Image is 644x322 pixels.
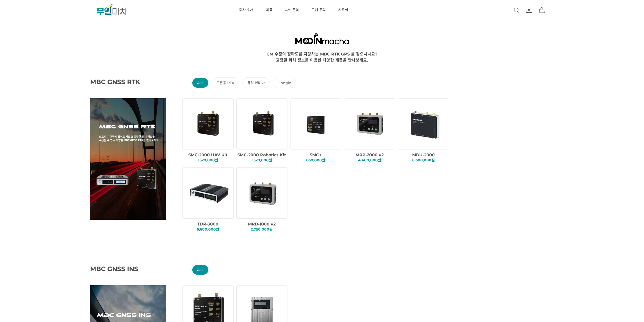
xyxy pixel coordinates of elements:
[237,153,286,157] span: SMC-2000 Robotics Kit
[306,158,325,162] span: 660,000원
[188,153,227,157] span: SMC-2000 UAV Kit
[349,102,392,145] img: 9b9ab8696318a90dfe4e969267b5ed87.png
[412,158,435,162] span: 6,600,000원
[197,158,218,162] span: 1,320,000원
[192,78,209,88] li: ALL
[241,102,284,145] img: dd1389de6ba74b56ed1c86d804b0ca77.png
[251,158,272,162] span: 1,320,000원
[403,102,446,145] img: 6483618fc6c74fd86d4df014c1d99106.png
[90,265,153,273] span: MBC GNSS INS
[90,78,153,86] span: MBC GNSS RTK
[187,171,231,215] img: 29e1ed50bec2d2c3d08ab21b2fffb945.png
[212,77,239,88] li: 드론용 RTK
[356,153,384,157] span: MRP-2000 v2
[242,77,270,88] li: 듀얼 안테나
[310,153,322,157] span: SMC+
[273,78,296,88] li: Dongle
[241,171,284,215] img: 74693795f3d35c287560ef585fd79621.png
[192,265,209,275] li: ALL
[295,102,338,145] img: f8268eb516eb82712c4b199d88f6799e.png
[358,158,381,162] span: 4,400,000원
[187,102,231,145] img: 1ee78b6ef8b89e123d6f4d8a617f2cc2.png
[26,51,618,63] div: CM 수준의 정확도를 자랑하는 MBC RTK GPS 를 찾으시나요? 고정밀 위치 정보를 이용한 다양한 제품을 만나보세요.
[251,227,273,232] span: 2,750,000원
[197,227,219,232] span: 6,600,000원
[90,98,166,220] img: main_GNSS_RTK.png
[248,222,276,226] span: MRD-1000 v2
[412,153,435,157] span: MDU-2000
[197,222,218,226] span: TDR-3000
